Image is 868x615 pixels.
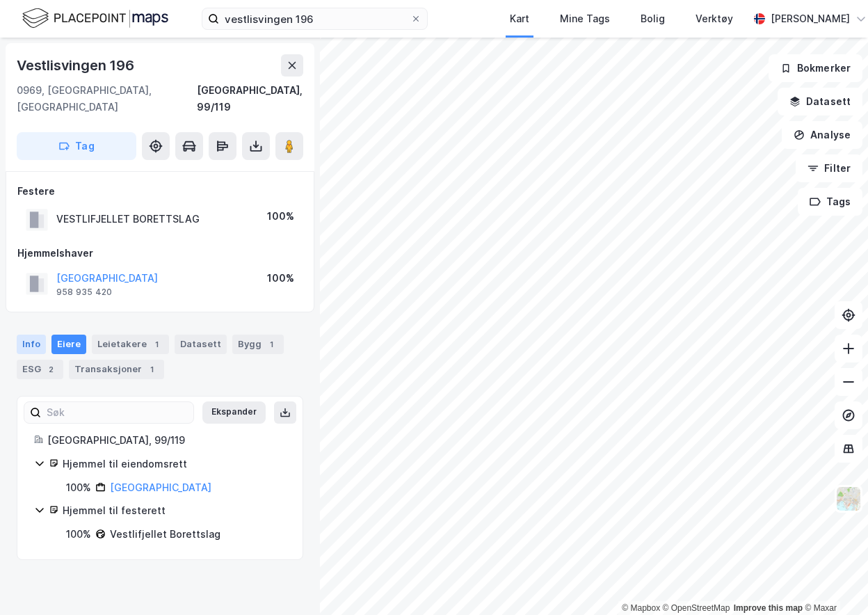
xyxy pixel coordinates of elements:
[769,54,862,82] button: Bokmerker
[17,82,197,115] div: 0969, [GEOGRAPHIC_DATA], [GEOGRAPHIC_DATA]
[835,486,862,512] img: Z
[622,603,660,613] a: Mapbox
[782,121,862,149] button: Analyse
[92,335,169,354] div: Leietakere
[778,88,862,115] button: Datasett
[150,337,163,351] div: 1
[17,54,137,77] div: Vestlisvingen 196
[798,188,862,216] button: Tags
[17,245,303,262] div: Hjemmelshaver
[734,603,803,613] a: Improve this map
[696,10,733,27] div: Verktøy
[51,335,86,354] div: Eiere
[17,132,136,160] button: Tag
[56,211,200,227] div: VESTLIFJELLET BORETTSLAG
[22,6,168,31] img: logo.f888ab2527a4732fd821a326f86c7f29.svg
[560,10,610,27] div: Mine Tags
[17,183,303,200] div: Festere
[771,10,850,27] div: [PERSON_NAME]
[110,526,220,543] div: Vestlifjellet Borettslag
[232,335,284,354] div: Bygg
[69,360,164,379] div: Transaksjoner
[63,502,286,519] div: Hjemmel til festerett
[17,335,46,354] div: Info
[145,362,159,376] div: 1
[267,208,294,225] div: 100%
[219,8,410,29] input: Søk på adresse, matrikkel, gårdeiere, leietakere eller personer
[56,287,112,298] div: 958 935 420
[66,479,91,496] div: 100%
[197,82,303,115] div: [GEOGRAPHIC_DATA], 99/119
[63,456,286,472] div: Hjemmel til eiendomsrett
[798,548,868,615] iframe: Chat Widget
[264,337,278,351] div: 1
[267,270,294,287] div: 100%
[66,526,91,543] div: 100%
[202,401,266,424] button: Ekspander
[796,154,862,182] button: Filter
[47,432,286,449] div: [GEOGRAPHIC_DATA], 99/119
[41,402,193,423] input: Søk
[17,360,63,379] div: ESG
[175,335,227,354] div: Datasett
[44,362,58,376] div: 2
[510,10,529,27] div: Kart
[641,10,665,27] div: Bolig
[110,481,211,493] a: [GEOGRAPHIC_DATA]
[663,603,730,613] a: OpenStreetMap
[798,548,868,615] div: Kontrollprogram for chat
